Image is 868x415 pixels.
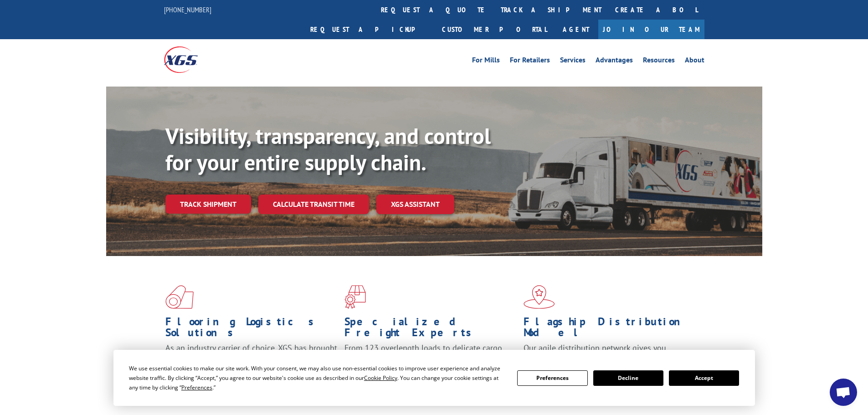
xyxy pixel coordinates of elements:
[643,56,675,67] a: Resources
[517,370,587,386] button: Preferences
[165,285,194,309] img: xgs-icon-total-supply-chain-intelligence-red
[830,379,857,406] div: Open chat
[685,56,704,67] a: About
[524,343,691,364] span: Our agile distribution network gives you nationwide inventory management on demand.
[165,316,338,343] h1: Flooring Logistics Solutions
[113,350,755,406] div: Cookie Consent Prompt
[554,20,598,39] a: Agent
[598,20,704,39] a: Join Our Team
[596,56,633,67] a: Advantages
[593,370,663,386] button: Decline
[129,364,506,392] div: We use essential cookies to make our site work. With your consent, we may also use non-essential ...
[165,122,491,176] b: Visibility, transparency, and control for your entire supply chain.
[435,20,554,39] a: Customer Portal
[181,384,212,391] span: Preferences
[524,316,696,343] h1: Flagship Distribution Model
[364,374,397,382] span: Cookie Policy
[510,56,550,67] a: For Retailers
[164,5,211,14] a: [PHONE_NUMBER]
[165,195,251,214] a: Track shipment
[560,56,586,67] a: Services
[303,20,435,39] a: Request a pickup
[344,343,517,383] p: From 123 overlength loads to delicate cargo, our experienced staff knows the best way to move you...
[524,285,555,309] img: xgs-icon-flagship-distribution-model-red
[165,343,337,375] span: As an industry carrier of choice, XGS has brought innovation and dedication to flooring logistics...
[344,285,366,309] img: xgs-icon-focused-on-flooring-red
[472,56,500,67] a: For Mills
[669,370,739,386] button: Accept
[258,195,369,214] a: Calculate transit time
[344,316,517,343] h1: Specialized Freight Experts
[376,195,454,214] a: XGS ASSISTANT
